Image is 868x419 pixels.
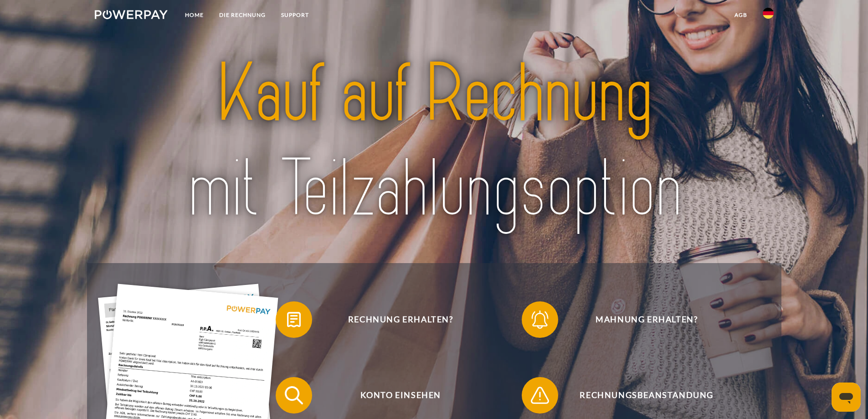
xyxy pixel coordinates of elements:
span: Rechnung erhalten? [289,301,512,338]
iframe: Schaltfläche zum Öffnen des Messaging-Fensters [832,383,861,412]
img: qb_warning.svg [529,384,551,407]
a: SUPPORT [273,7,317,23]
span: Mahnung erhalten? [535,301,758,338]
button: Rechnungsbeanstandung [522,377,759,414]
img: title-powerpay_de.svg [128,42,740,242]
img: qb_bell.svg [529,308,551,331]
button: Mahnung erhalten? [522,301,759,338]
img: qb_bill.svg [282,308,305,331]
span: Konto einsehen [289,377,512,414]
a: Home [177,7,211,23]
span: Rechnungsbeanstandung [535,377,758,414]
a: agb [727,7,755,23]
a: DIE RECHNUNG [211,7,273,23]
img: logo-powerpay-white.svg [95,10,168,19]
img: de [763,8,774,19]
button: Konto einsehen [276,377,513,414]
img: qb_search.svg [282,384,305,407]
button: Rechnung erhalten? [276,301,513,338]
